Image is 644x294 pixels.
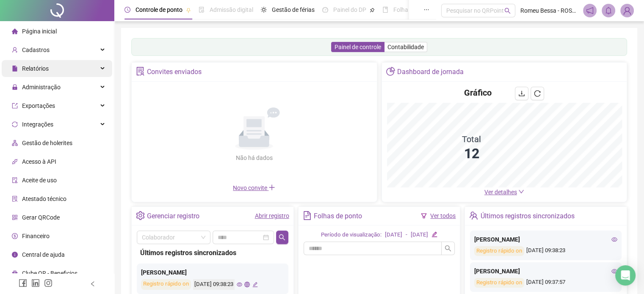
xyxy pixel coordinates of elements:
[406,231,407,239] div: -
[431,231,437,237] span: edit
[268,184,275,191] span: plus
[22,102,55,109] span: Exportações
[22,140,72,146] span: Gestão de holerites
[22,195,66,202] span: Atestado técnico
[303,211,312,220] span: file-text
[385,231,402,239] div: [DATE]
[22,270,77,277] span: Clube QR - Beneficios
[12,47,18,53] span: user-add
[90,281,96,287] span: left
[615,265,636,286] div: Open Intercom Messenger
[22,121,53,128] span: Integrações
[12,84,18,90] span: lock
[474,278,617,288] div: [DATE] 09:37:57
[481,209,575,223] div: Últimos registros sincronizados
[22,233,50,239] span: Financeiro
[474,235,617,244] div: [PERSON_NAME]
[12,140,18,146] span: apartment
[520,6,578,15] span: Romeu Bessa - ROSA & BESSA LTDA
[504,8,511,14] span: search
[321,231,381,239] div: Período de visualização:
[186,8,191,13] span: pushpin
[233,184,275,191] span: Novo convite
[474,246,524,256] div: Registro rápido on
[22,158,56,165] span: Acesso à API
[518,189,524,195] span: down
[136,67,145,76] span: solution
[474,246,617,256] div: [DATE] 09:38:23
[22,65,49,72] span: Relatórios
[469,211,478,220] span: team
[423,7,429,13] span: ellipsis
[22,84,61,91] span: Administração
[12,28,18,34] span: home
[534,90,541,97] span: reload
[12,196,18,202] span: solution
[445,245,451,252] span: search
[272,6,315,13] span: Gestão de férias
[147,209,199,223] div: Gerenciar registro
[141,268,284,277] div: [PERSON_NAME]
[322,7,328,13] span: dashboard
[12,270,18,276] span: gift
[22,214,60,221] span: Gerar QRCode
[430,212,456,219] a: Ver todos
[586,7,594,14] span: notification
[518,90,525,97] span: download
[22,28,57,35] span: Página inicial
[261,7,267,13] span: sun
[334,44,381,50] span: Painel de controle
[421,213,427,219] span: filter
[386,67,395,76] span: pie-chart
[382,7,388,13] span: book
[411,231,428,239] div: [DATE]
[147,65,202,79] div: Convites enviados
[12,66,18,71] span: file
[393,6,448,13] span: Folha de pagamento
[22,177,57,184] span: Aceite de uso
[12,159,18,165] span: api
[484,189,524,195] a: Ver detalhes down
[12,103,18,109] span: export
[31,279,40,287] span: linkedin
[141,279,191,290] div: Registro rápido on
[621,4,633,17] img: 94322
[464,87,492,99] h4: Gráfico
[605,7,612,14] span: bell
[252,282,258,287] span: edit
[244,282,250,287] span: global
[255,212,289,219] a: Abrir registro
[22,251,65,258] span: Central de ajuda
[193,279,235,290] div: [DATE] 09:38:23
[333,6,366,13] span: Painel do DP
[22,47,50,53] span: Cadastros
[474,267,617,276] div: [PERSON_NAME]
[314,209,362,223] div: Folhas de ponto
[611,268,617,274] span: eye
[370,8,375,13] span: pushpin
[44,279,53,287] span: instagram
[237,282,242,287] span: eye
[12,177,18,183] span: audit
[199,7,205,13] span: file-done
[387,44,424,50] span: Contabilidade
[140,247,285,258] div: Últimos registros sincronizados
[12,121,18,127] span: sync
[210,6,253,13] span: Admissão digital
[611,236,617,242] span: eye
[12,252,18,258] span: info-circle
[12,214,18,220] span: qrcode
[484,189,517,195] span: Ver detalhes
[215,153,293,162] div: Não há dados
[397,65,464,79] div: Dashboard de jornada
[135,6,182,13] span: Controle de ponto
[279,234,285,241] span: search
[474,278,524,288] div: Registro rápido on
[136,211,145,220] span: setting
[124,7,130,13] span: clock-circle
[19,279,27,287] span: facebook
[12,233,18,239] span: dollar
